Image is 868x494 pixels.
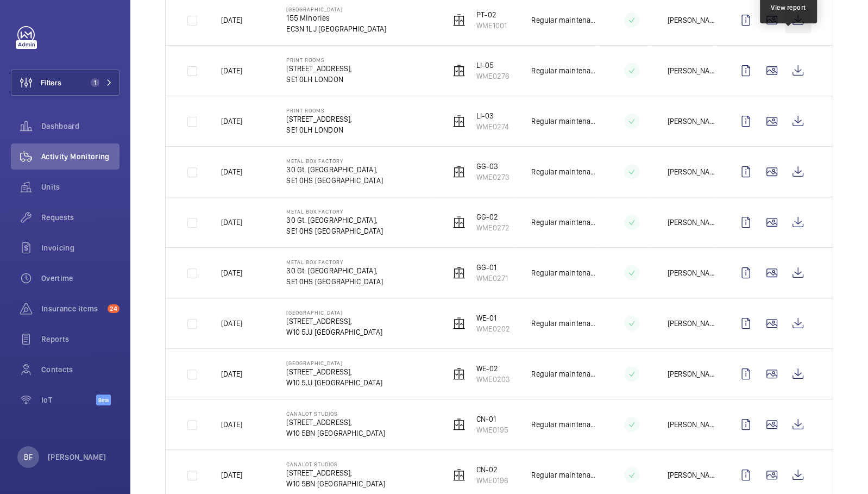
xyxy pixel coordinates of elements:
p: GG-01 [476,262,508,273]
p: BF [24,452,32,462]
span: 24 [108,304,119,313]
p: 30 Gt. [GEOGRAPHIC_DATA], [286,215,383,226]
p: Regular maintenance [531,15,595,26]
span: Dashboard [41,121,119,132]
img: elevator.svg [452,266,466,279]
p: Metal Box Factory [286,259,383,265]
p: [PERSON_NAME] [668,116,715,127]
p: WME0274 [476,121,509,132]
p: 30 Gt. [GEOGRAPHIC_DATA], [286,164,383,175]
span: Invoicing [41,242,119,253]
p: WME0202 [476,323,510,334]
p: Print Rooms [286,107,352,114]
p: [STREET_ADDRESS], [286,467,385,478]
p: SE1 0HS [GEOGRAPHIC_DATA] [286,276,383,287]
p: Canalot Studios [286,410,385,417]
p: [PERSON_NAME] [668,470,715,480]
p: EC3N 1LJ [GEOGRAPHIC_DATA] [286,23,386,34]
p: Regular maintenance [531,116,595,127]
p: WME0276 [476,71,510,82]
span: Units [41,182,119,192]
p: [PERSON_NAME] [668,267,715,278]
p: Regular maintenance [531,267,595,278]
img: elevator.svg [452,317,466,330]
span: Insurance items [41,303,103,314]
p: W10 5BN [GEOGRAPHIC_DATA] [286,478,385,489]
p: [DATE] [221,267,242,278]
p: Regular maintenance [531,368,595,379]
img: elevator.svg [452,165,466,178]
p: WME0271 [476,273,508,284]
p: SE1 0LH LONDON [286,124,352,135]
p: [PERSON_NAME] [668,166,715,177]
img: elevator.svg [452,115,466,128]
p: PT-02 [476,9,507,20]
img: elevator.svg [452,14,466,27]
p: WME1001 [476,20,507,31]
img: elevator.svg [452,64,466,77]
div: View report [771,3,806,12]
p: [STREET_ADDRESS], [286,366,382,377]
p: [STREET_ADDRESS], [286,417,385,428]
p: Canalot Studios [286,461,385,467]
img: elevator.svg [452,468,466,482]
p: [STREET_ADDRESS], [286,63,352,74]
p: GG-02 [476,211,510,222]
img: elevator.svg [452,418,466,431]
p: [PERSON_NAME] [668,419,715,430]
p: [DATE] [221,419,242,430]
p: W10 5JJ [GEOGRAPHIC_DATA] [286,327,382,337]
p: SE1 0HS [GEOGRAPHIC_DATA] [286,226,383,236]
p: [GEOGRAPHIC_DATA] [286,360,382,366]
p: SE1 0LH LONDON [286,74,352,85]
p: Regular maintenance [531,419,595,430]
p: WME0272 [476,222,510,233]
button: Filters1 [11,70,119,96]
p: LI-05 [476,60,510,71]
p: [PERSON_NAME] [668,318,715,329]
span: IoT [41,395,96,405]
p: 30 Gt. [GEOGRAPHIC_DATA], [286,265,383,276]
p: [GEOGRAPHIC_DATA] [286,6,386,12]
p: [DATE] [221,15,242,26]
p: WME0195 [476,424,508,435]
p: CN-01 [476,414,508,424]
p: Regular maintenance [531,318,595,329]
p: LI-03 [476,110,509,121]
p: [PERSON_NAME] [48,452,106,462]
p: Regular maintenance [531,470,595,480]
p: Print Rooms [286,57,352,63]
p: WME0196 [476,475,508,486]
img: elevator.svg [452,367,466,380]
span: Activity Monitoring [41,151,119,162]
p: [STREET_ADDRESS], [286,316,382,327]
p: WE-02 [476,363,510,374]
p: CN-02 [476,464,508,475]
p: WE-01 [476,312,510,323]
span: Overtime [41,273,119,284]
p: GG-03 [476,161,510,172]
p: SE1 0HS [GEOGRAPHIC_DATA] [286,175,383,186]
p: 155 Minories [286,12,386,23]
p: [PERSON_NAME] [668,368,715,379]
img: elevator.svg [452,216,466,229]
p: WME0273 [476,172,510,183]
p: WME0203 [476,374,510,385]
span: Requests [41,212,119,223]
span: Beta [96,395,111,405]
span: Contacts [41,364,119,375]
p: [DATE] [221,166,242,177]
span: 1 [91,78,99,87]
p: [DATE] [221,65,242,76]
p: Metal Box Factory [286,208,383,215]
p: Metal Box Factory [286,158,383,164]
p: Regular maintenance [531,166,595,177]
span: Filters [41,77,61,88]
p: W10 5JJ [GEOGRAPHIC_DATA] [286,377,382,388]
p: [DATE] [221,368,242,379]
p: [PERSON_NAME] [668,217,715,228]
p: [PERSON_NAME] [668,65,715,76]
p: [DATE] [221,318,242,329]
p: [PERSON_NAME] [668,15,715,26]
span: Reports [41,334,119,345]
